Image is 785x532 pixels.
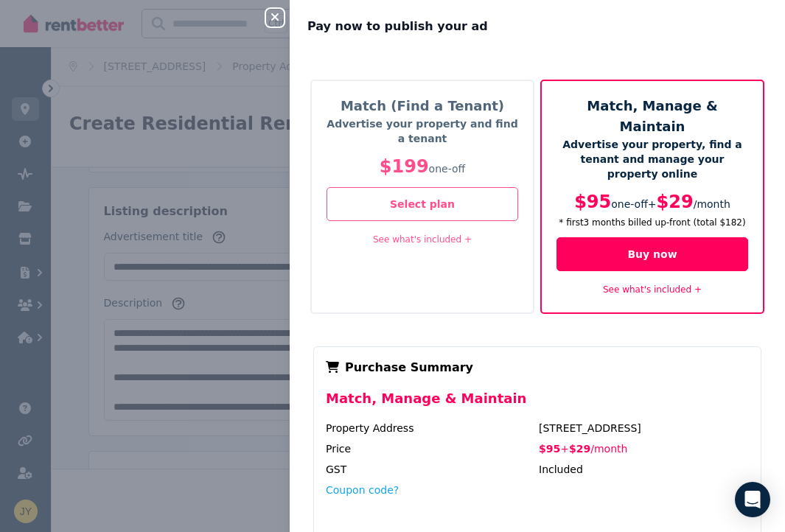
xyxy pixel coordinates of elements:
[327,187,518,221] button: Select plan
[326,421,536,435] div: Property Address
[326,388,749,421] div: Match, Manage & Maintain
[327,96,518,116] h5: Match (Find a Tenant)
[327,116,518,146] p: Advertise your property and find a tenant
[326,462,536,477] div: GST
[539,443,560,455] span: $95
[539,462,749,477] div: Included
[557,96,748,137] h5: Match, Manage & Maintain
[694,198,730,210] span: / month
[557,137,748,181] p: Advertise your property, find a tenant and manage your property online
[557,237,748,271] button: Buy now
[569,443,590,455] span: $29
[648,198,657,210] span: +
[326,483,399,497] button: Coupon code?
[590,443,627,455] span: / month
[326,441,536,456] div: Price
[326,359,749,377] div: Purchase Summary
[611,198,648,210] span: one-off
[657,192,694,212] span: $29
[603,284,702,295] a: See what's included +
[560,443,569,455] span: +
[574,192,611,212] span: $95
[307,18,488,35] span: Pay now to publish your ad
[373,234,472,245] a: See what's included +
[429,163,466,175] span: one-off
[539,421,749,435] div: [STREET_ADDRESS]
[380,156,429,177] span: $199
[735,482,770,517] div: Open Intercom Messenger
[557,217,748,228] p: * first 3 month s billed up-front (total $182 )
